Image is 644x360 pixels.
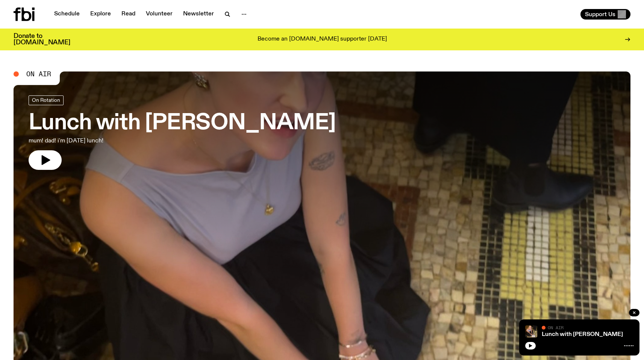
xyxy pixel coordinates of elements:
[50,9,84,20] a: Schedule
[141,9,177,20] a: Volunteer
[14,33,70,46] h3: Donate to [DOMAIN_NAME]
[29,137,221,146] p: mum! dad! i'm [DATE] lunch!
[117,9,140,20] a: Read
[548,325,564,330] span: On Air
[86,9,115,20] a: Explore
[29,95,64,105] a: On Rotation
[32,97,60,103] span: On Rotation
[525,325,537,337] img: SLC lunch cover
[29,113,336,134] h3: Lunch with [PERSON_NAME]
[542,331,623,337] a: Lunch with [PERSON_NAME]
[29,95,336,170] a: Lunch with [PERSON_NAME]mum! dad! i'm [DATE] lunch!
[258,36,387,43] p: Become an [DOMAIN_NAME] supporter [DATE]
[179,9,218,20] a: Newsletter
[580,9,630,20] button: Support Us
[26,71,51,77] span: On Air
[585,11,615,18] span: Support Us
